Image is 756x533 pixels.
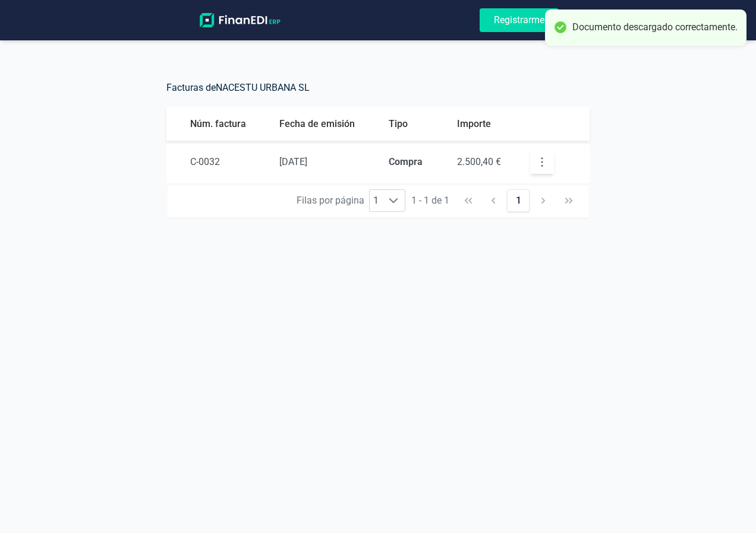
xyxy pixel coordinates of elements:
[572,21,738,34] div: Documento descargado correctamente.
[407,189,454,212] span: 1 - 1 de 1
[457,118,491,129] span: Importe
[480,8,559,32] button: Registrarme
[190,118,246,129] span: Núm. factura
[370,190,382,211] span: 1
[457,156,501,167] span: 2.500,40 €
[166,78,590,107] h5: Facturas de NACESTU URBANA SL
[197,13,283,27] img: logo
[389,156,423,167] strong: Compra
[507,189,530,212] button: 1
[279,118,355,129] span: Fecha de emisión
[389,118,408,129] span: Tipo
[297,193,364,208] span: Filas por página
[279,156,307,167] span: [DATE]
[190,156,220,167] span: C-0032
